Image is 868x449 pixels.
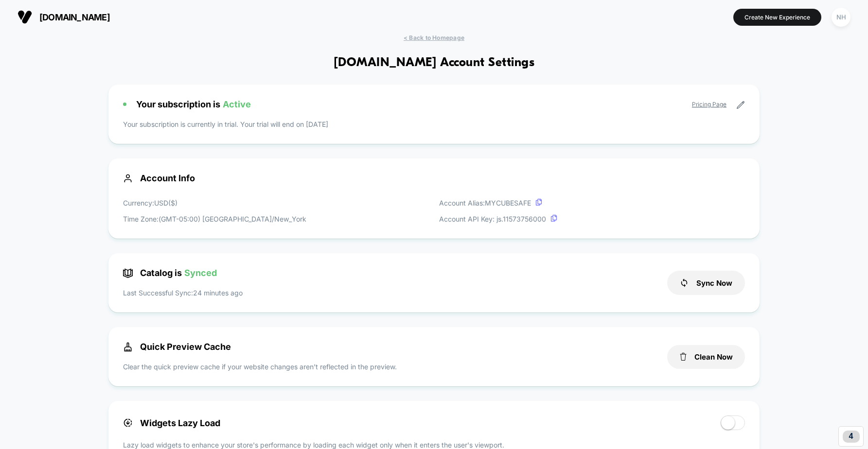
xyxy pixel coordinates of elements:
[439,214,557,224] p: Account API Key: js. 11573756000
[667,271,745,295] button: Sync Now
[123,418,220,428] span: Widgets Lazy Load
[123,214,306,224] p: Time Zone: (GMT-05:00) [GEOGRAPHIC_DATA]/New_York
[733,9,821,26] button: Create New Experience
[39,12,110,22] span: [DOMAIN_NAME]
[667,345,745,369] button: Clean Now
[404,34,464,41] span: < Back to Homepage
[123,198,306,208] p: Currency: USD ( $ )
[829,7,853,27] button: NH
[439,198,557,208] p: Account Alias: MYCUBESAFE
[692,101,726,108] a: Pricing Page
[123,342,231,352] span: Quick Preview Cache
[123,173,745,183] span: Account Info
[136,99,251,109] span: Your subscription is
[15,9,113,25] button: [DOMAIN_NAME]
[123,268,217,278] span: Catalog is
[832,8,850,27] div: NH
[18,10,32,24] img: Visually logo
[123,362,397,372] p: Clear the quick preview cache if your website changes aren’t reflected in the preview.
[123,119,745,129] p: Your subscription is currently in trial. Your trial will end on [DATE]
[123,288,243,298] p: Last Successful Sync: 24 minutes ago
[184,268,217,278] span: Synced
[223,99,251,109] span: Active
[334,56,534,70] h1: [DOMAIN_NAME] Account Settings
